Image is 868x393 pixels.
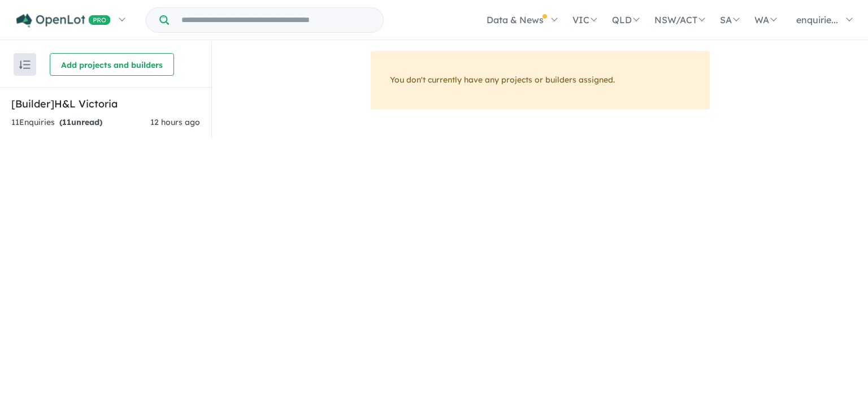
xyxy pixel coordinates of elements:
[16,14,111,28] img: Openlot PRO Logo White
[371,51,710,110] div: You don't currently have any projects or builders assigned.
[19,61,31,69] img: sort.svg
[796,14,838,25] span: enquirie...
[150,117,200,127] span: 12 hours ago
[62,117,71,127] span: 11
[11,116,102,129] div: 11 Enquir ies
[59,117,102,127] strong: ( unread)
[11,96,200,111] h5: [Builder] H&L Victoria
[171,8,381,32] input: Try estate name, suburb, builder or developer
[50,53,174,76] button: Add projects and builders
